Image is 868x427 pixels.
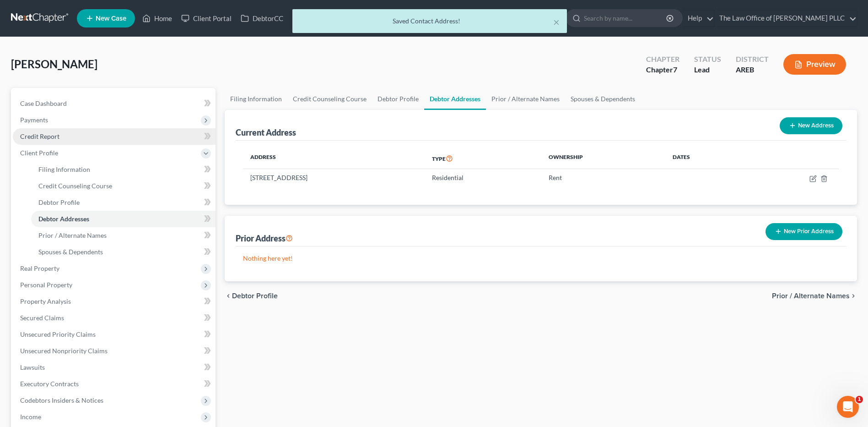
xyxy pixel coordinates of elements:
[20,396,103,404] span: Codebtors Insiders & Notices
[780,117,842,134] button: New Address
[31,211,216,227] a: Debtor Addresses
[766,223,842,240] button: New Prior Address
[850,292,857,300] i: chevron_right
[541,169,665,186] td: Rent
[38,198,80,206] span: Debtor Profile
[553,16,560,27] button: ×
[20,413,41,421] span: Income
[20,314,64,322] span: Secured Claims
[20,149,58,157] span: Client Profile
[225,292,278,300] button: chevron_left Debtor Profile
[20,132,59,140] span: Credit Report
[20,281,72,289] span: Personal Property
[565,88,641,110] a: Spouses & Dependents
[225,292,232,300] i: chevron_left
[236,233,293,244] div: Prior Address
[13,293,216,310] a: Property Analysis
[38,165,90,173] span: Filing Information
[38,182,112,190] span: Credit Counseling Course
[736,54,769,65] div: District
[13,95,216,112] a: Case Dashboard
[225,88,287,110] a: Filing Information
[673,65,677,74] span: 7
[541,148,665,169] th: Ownership
[20,347,108,355] span: Unsecured Nonpriority Claims
[243,254,839,263] p: Nothing here yet!
[13,359,216,376] a: Lawsuits
[13,343,216,359] a: Unsecured Nonpriority Claims
[20,297,71,305] span: Property Analysis
[424,88,486,110] a: Debtor Addresses
[243,148,425,169] th: Address
[694,65,721,75] div: Lead
[646,54,679,65] div: Chapter
[856,396,863,403] span: 1
[232,292,278,300] span: Debtor Profile
[772,292,850,300] span: Prior / Alternate Names
[38,215,89,223] span: Debtor Addresses
[38,248,103,256] span: Spouses & Dependents
[646,65,679,75] div: Chapter
[665,148,746,169] th: Dates
[372,88,424,110] a: Debtor Profile
[425,148,541,169] th: Type
[31,194,216,211] a: Debtor Profile
[31,178,216,194] a: Credit Counseling Course
[38,231,107,239] span: Prior / Alternate Names
[736,65,769,75] div: AREB
[13,376,216,392] a: Executory Contracts
[243,169,425,186] td: [STREET_ADDRESS]
[425,169,541,186] td: Residential
[694,54,721,65] div: Status
[772,292,857,300] button: Prior / Alternate Names chevron_right
[20,330,96,338] span: Unsecured Priority Claims
[13,310,216,326] a: Secured Claims
[31,244,216,260] a: Spouses & Dependents
[20,363,45,371] span: Lawsuits
[13,128,216,145] a: Credit Report
[236,127,296,138] div: Current Address
[300,16,560,26] div: Saved Contact Address!
[20,380,79,388] span: Executory Contracts
[837,396,859,418] iframe: Intercom live chat
[20,264,59,272] span: Real Property
[13,326,216,343] a: Unsecured Priority Claims
[486,88,565,110] a: Prior / Alternate Names
[20,116,48,124] span: Payments
[11,57,97,71] span: [PERSON_NAME]
[31,227,216,244] a: Prior / Alternate Names
[20,99,67,107] span: Case Dashboard
[31,161,216,178] a: Filing Information
[783,54,846,75] button: Preview
[287,88,372,110] a: Credit Counseling Course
